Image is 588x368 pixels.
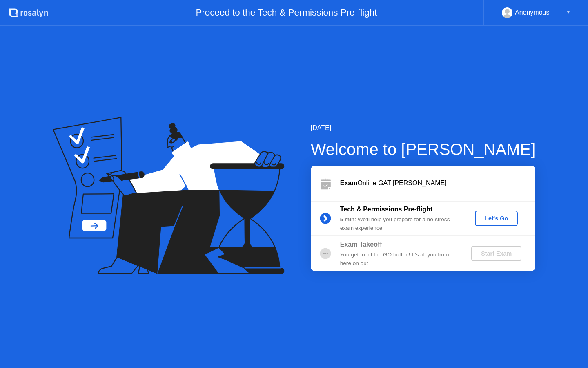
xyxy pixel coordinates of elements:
div: Let's Go [478,215,514,222]
b: Exam [340,180,358,186]
b: Tech & Permissions Pre-flight [340,206,432,213]
b: Exam Takeoff [340,241,382,248]
div: Welcome to [PERSON_NAME] [311,137,536,162]
div: ▼ [566,7,570,18]
div: Online GAT [PERSON_NAME] [340,178,535,188]
button: Let's Go [475,211,518,226]
div: [DATE] [311,123,536,133]
b: 5 min [340,216,355,222]
button: Start Exam [471,246,521,261]
div: Anonymous [515,7,550,18]
div: Start Exam [474,250,518,257]
div: : We’ll help you prepare for a no-stress exam experience [340,215,458,232]
div: You get to hit the GO button! It’s all you from here on out [340,251,458,267]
